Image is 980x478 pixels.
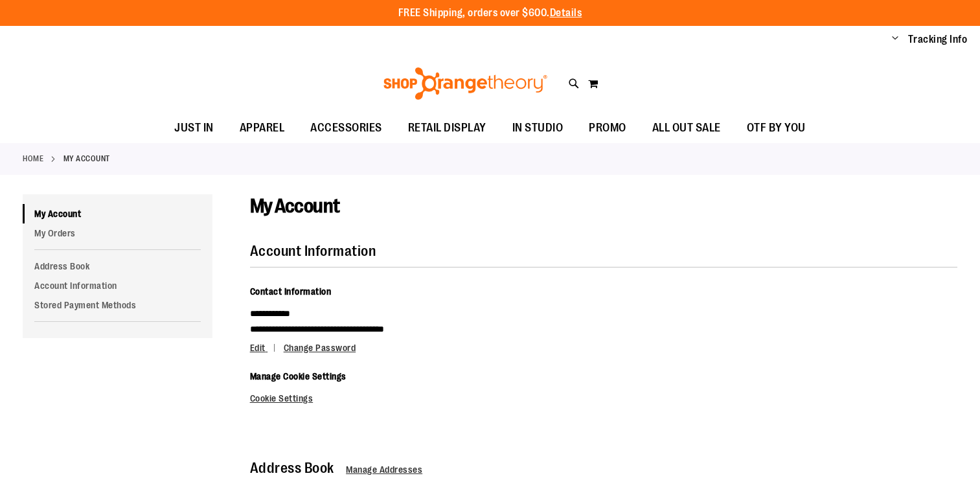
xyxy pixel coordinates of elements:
span: Edit [250,343,266,353]
a: My Orders [23,223,212,243]
a: Account Information [23,276,212,295]
img: Shop Orangetheory [382,67,549,100]
a: Edit [250,343,282,353]
strong: My Account [63,153,110,165]
span: RETAIL DISPLAY [408,113,486,142]
span: JUST IN [174,113,214,142]
a: Stored Payment Methods [23,295,212,315]
strong: Address Book [250,460,334,476]
a: Manage Addresses [346,464,422,475]
span: ALL OUT SALE [652,113,721,142]
a: Cookie Settings [250,393,313,404]
button: Account menu [892,33,898,46]
a: Address Book [23,256,212,276]
span: My Account [250,195,340,217]
a: My Account [23,204,212,223]
a: Home [23,153,43,165]
a: Tracking Info [908,32,968,47]
strong: Account Information [250,243,376,259]
span: Manage Cookie Settings [250,371,347,381]
span: PROMO [589,113,626,142]
span: OTF BY YOU [747,113,806,142]
p: FREE Shipping, orders over $600. [398,6,582,21]
span: IN STUDIO [512,113,564,142]
span: APPAREL [240,113,285,142]
a: Change Password [284,343,356,353]
span: ACCESSORIES [310,113,382,142]
span: Contact Information [250,286,332,297]
a: Details [550,7,582,19]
